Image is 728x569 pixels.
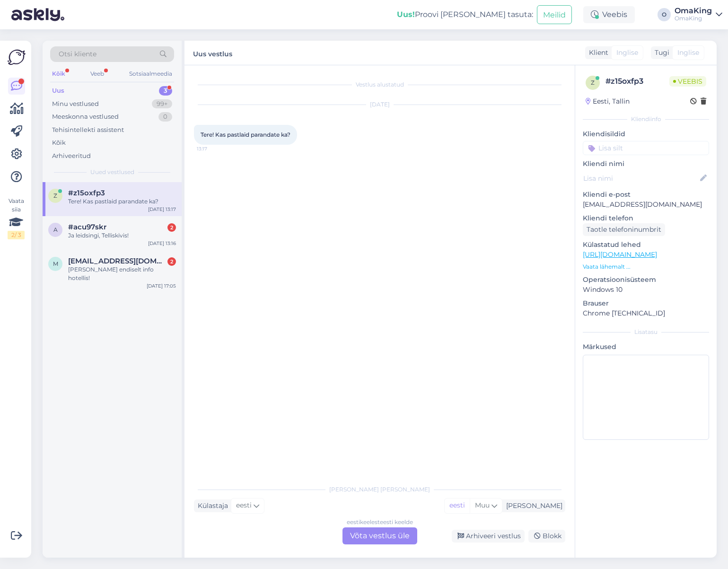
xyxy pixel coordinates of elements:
span: #z15oxfp3 [68,189,105,197]
font: Veeb [90,70,104,77]
a: [URL][DOMAIN_NAME] [583,250,657,259]
font: Muu [475,501,490,509]
font: 2 [11,231,15,238]
font: Chrome [TECHNICAL_ID] [583,309,665,317]
font: Operatsioonisüsteem [583,275,656,284]
font: [EMAIL_ADDRESS][DOMAIN_NAME] [68,256,198,265]
font: #z15oxfp3 [68,188,105,197]
font: a [53,226,58,233]
font: Võta vestlus üle [350,531,410,540]
font: Eesti, Tallin [593,97,630,105]
font: Veebis [678,77,702,86]
font: Vaata siia [9,197,24,213]
font: 2 [170,224,173,231]
font: z15oxfp3 [611,77,643,86]
font: Inglise [677,48,699,57]
font: eesti keelde [380,518,413,525]
font: Külastatud lehed [583,240,641,249]
font: Uus! [397,10,415,19]
font: Kliendiinfo [631,115,661,123]
font: Ja leidsingi, Telliskivis! [68,232,129,239]
font: Sotsiaalmeedia [129,70,172,77]
font: Lisatasu [634,328,658,335]
input: Lisa nimi [583,173,698,184]
font: # [605,77,611,86]
font: Uus vestlus [193,50,232,58]
font: [DATE] 13:16 [148,240,176,246]
font: Windows 10 [583,285,623,294]
font: Vestlus alustatud [356,81,404,88]
font: Taotle telefoninumbrit [587,225,661,234]
font: [PERSON_NAME] endiselt info hotellis! [68,266,154,281]
font: eesti [236,501,252,509]
font: #acu97skr [68,222,106,231]
button: Meilid [537,5,572,24]
font: [PERSON_NAME] [PERSON_NAME] [329,486,430,493]
font: [DATE] 13:17 [148,206,176,212]
font: Kliendi telefon [583,214,633,222]
font: eesti [347,518,360,525]
font: / 3 [15,231,21,238]
font: Vaata lähemalt ... [583,263,631,270]
font: Kõik [52,139,66,146]
img: Askly logo [8,48,26,66]
font: Arhiveeritud [52,152,91,159]
font: [EMAIL_ADDRESS][DOMAIN_NAME] [583,200,702,209]
span: #acu97skr [68,223,106,231]
font: Uus [52,87,64,94]
font: [PERSON_NAME] [506,501,562,510]
font: Kliendi e-post [583,190,631,199]
font: 99+ [157,100,167,107]
font: z [591,79,595,86]
font: Minu vestlused [52,100,99,107]
font: OmaKing [675,15,702,22]
font: Meilid [543,10,566,19]
font: Kliendisildid [583,130,625,138]
font: m [53,260,58,267]
font: 2 [170,258,173,265]
font: Kliendi nimi [583,159,624,168]
span: maris.pukk@kaamos.ee [68,257,167,265]
font: keelest [360,518,380,525]
a: OmaKingOmaKing [675,7,722,22]
font: Arhiveeri vestlus [466,532,521,540]
font: Tehisintellekti assistent [52,126,124,133]
font: Tere! Kas pastlaid parandate ka? [68,198,158,205]
font: Tere! Kas pastlaid parandate ka? [201,131,290,138]
font: eesti [449,501,465,509]
font: Uued vestlused [90,168,134,175]
font: 13:17 [197,146,207,152]
font: Klient [589,48,608,57]
font: 3 [164,87,167,94]
font: Brauser [583,299,609,307]
font: Kõik [52,70,65,77]
font: Blokk [543,532,561,540]
input: Lisa silt [583,141,709,155]
font: [DATE] [370,101,390,108]
font: Meeskonna vestlused [52,113,119,120]
font: Külastaja [198,501,228,510]
font: Proovi [PERSON_NAME] tasuta: [415,10,533,19]
font: 0 [163,113,167,120]
font: Märkused [583,342,616,351]
font: Inglise [616,48,638,57]
font: Tugi [655,48,669,57]
font: z [53,192,57,199]
font: [DATE] 17:05 [147,283,176,289]
font: O [662,11,667,18]
font: OmaKing [675,6,712,15]
font: Otsi kliente [59,50,96,58]
font: Veebis [602,10,627,19]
